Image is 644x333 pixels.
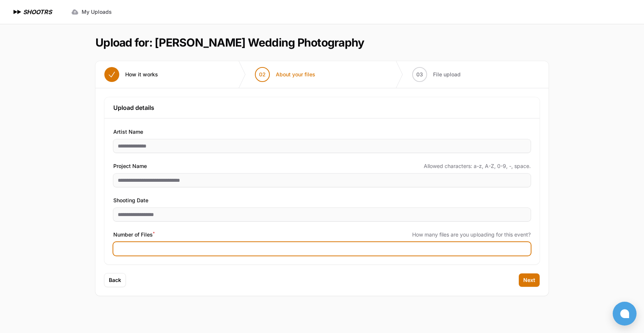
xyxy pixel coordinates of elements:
[113,196,148,205] span: Shooting Date
[104,273,126,287] button: Back
[433,71,461,78] span: File upload
[67,5,116,19] a: My Uploads
[12,7,23,16] img: SHOOTRS
[109,276,121,284] span: Back
[424,162,531,170] span: Allowed characters: a-z, A-Z, 0-9, -, space.
[523,276,535,284] span: Next
[412,231,531,238] span: How many files are you uploading for this event?
[613,302,637,326] button: Open chat window
[259,71,266,78] span: 02
[125,71,158,78] span: How it works
[276,71,315,78] span: About your files
[113,103,531,112] h3: Upload details
[403,61,470,88] button: 03 File upload
[95,61,167,88] button: How it works
[82,8,112,16] span: My Uploads
[113,127,143,136] span: Artist Name
[113,230,155,239] span: Number of Files
[246,61,324,88] button: 02 About your files
[519,273,540,287] button: Next
[95,36,364,49] h1: Upload for: [PERSON_NAME] Wedding Photography
[416,71,423,78] span: 03
[23,7,52,16] h1: SHOOTRS
[113,162,147,171] span: Project Name
[12,7,52,16] a: SHOOTRS SHOOTRS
